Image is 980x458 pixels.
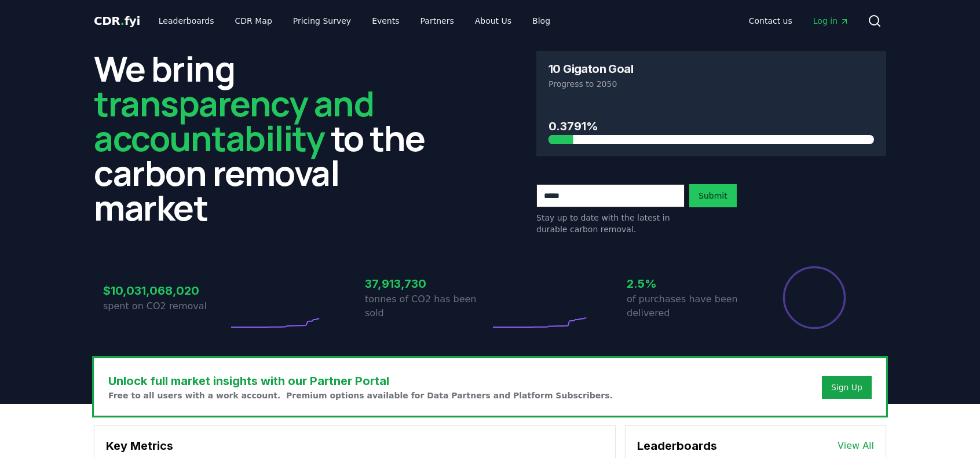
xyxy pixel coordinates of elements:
nav: Main [740,10,858,31]
a: Sign Up [831,382,862,393]
a: Partners [411,10,463,31]
h3: Leaderboards [637,437,717,455]
a: Leaderboards [149,10,224,31]
h3: Unlock full market insights with our Partner Portal [108,372,613,390]
button: Submit [689,184,737,207]
a: Log in [804,10,858,31]
a: About Us [466,10,521,31]
h3: $10,031,068,020 [103,282,228,299]
div: Percentage of sales delivered [782,265,847,330]
p: tonnes of CO2 has been sold [365,292,490,320]
nav: Main [149,10,560,31]
h3: 10 Gigaton Goal [548,63,633,75]
p: Stay up to date with the latest in durable carbon removal. [536,212,685,235]
a: Pricing Survey [284,10,360,31]
span: CDR fyi [94,14,140,28]
p: spent on CO2 removal [103,299,228,313]
a: Contact us [740,10,802,31]
span: . [120,14,125,28]
button: Sign Up [822,376,872,399]
span: Log in [813,15,849,27]
p: Progress to 2050 [548,78,874,90]
a: Blog [523,10,560,31]
p: Free to all users with a work account. Premium options available for Data Partners and Platform S... [108,390,613,401]
h2: We bring to the carbon removal market [94,51,444,225]
a: CDR.fyi [94,13,140,29]
h3: 2.5% [627,275,752,292]
h3: 37,913,730 [365,275,490,292]
span: transparency and accountability [94,79,374,162]
h3: Key Metrics [106,437,604,455]
p: of purchases have been delivered [627,292,752,320]
a: Events [363,10,408,31]
h3: 0.3791% [548,118,874,135]
a: View All [838,439,874,453]
a: CDR Map [226,10,281,31]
